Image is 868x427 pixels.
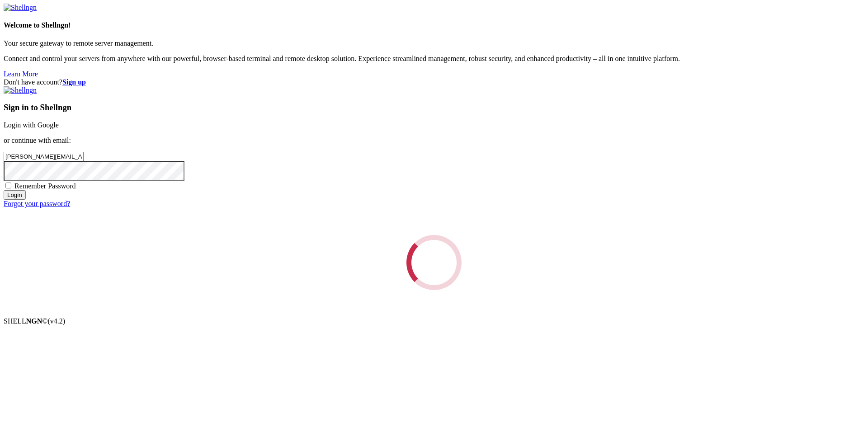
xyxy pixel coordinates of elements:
span: Remember Password [14,182,76,190]
p: Your secure gateway to remote server management. [4,39,864,47]
span: SHELL © [4,317,65,325]
h4: Welcome to Shellngn! [4,21,864,29]
span: 4.2.0 [48,317,66,325]
div: Loading... [404,232,464,292]
a: Forgot your password? [4,200,70,207]
input: Login [4,190,26,200]
b: NGN [26,317,42,325]
img: Shellngn [4,4,37,12]
a: Login with Google [4,121,59,129]
a: Learn More [4,70,38,78]
p: or continue with email: [4,136,864,145]
h3: Sign in to Shellngn [4,103,864,113]
a: Sign up [62,78,86,86]
p: Connect and control your servers from anywhere with our powerful, browser-based terminal and remo... [4,55,864,63]
input: Remember Password [5,183,11,188]
input: Email address [4,152,84,161]
div: Don't have account? [4,78,864,86]
img: Shellngn [4,86,37,94]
